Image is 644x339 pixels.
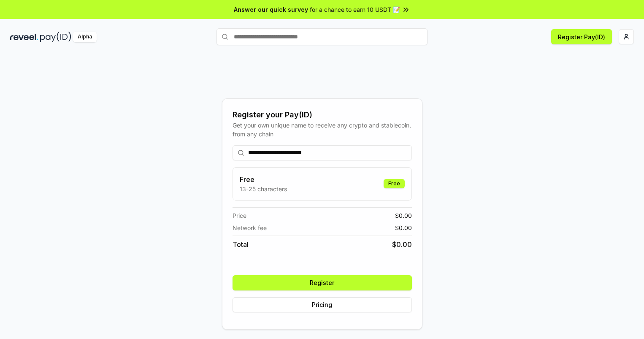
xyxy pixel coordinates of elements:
[240,184,287,193] p: 13-25 characters
[234,5,308,14] span: Answer our quick survey
[240,174,287,184] h3: Free
[233,109,412,121] div: Register your Pay(ID)
[233,275,412,290] button: Register
[392,239,412,250] span: $ 0.00
[233,239,249,250] span: Total
[73,32,97,42] div: Alpha
[233,211,246,220] span: Price
[233,121,412,138] div: Get your own unique name to receive any crypto and stablecoin, from any chain
[10,32,38,42] img: reveel_dark
[395,223,412,232] span: $ 0.00
[384,179,405,188] div: Free
[233,223,267,232] span: Network fee
[233,297,412,312] button: Pricing
[40,32,71,42] img: pay_id
[395,211,412,220] span: $ 0.00
[310,5,400,14] span: for a chance to earn 10 USDT 📝
[551,29,612,44] button: Register Pay(ID)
